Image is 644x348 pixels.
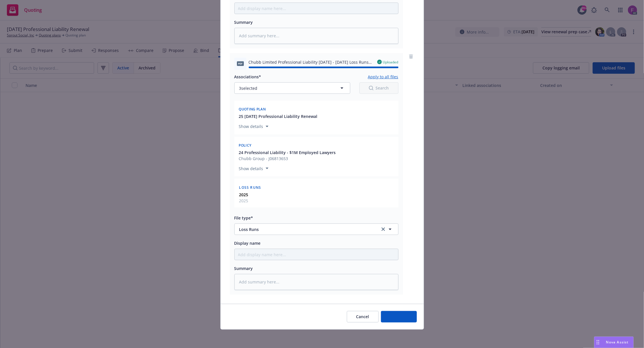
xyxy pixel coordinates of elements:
[594,337,602,348] div: Drag to move
[381,311,417,322] button: Add files
[347,311,379,322] button: Cancel
[239,192,248,197] strong: 2025
[239,107,266,112] span: Quoting plan
[239,113,318,119] button: 25 [DATE] Professional Liability Renewal
[239,155,336,162] span: Chubb Group - J06813653
[239,226,372,232] span: Loss Runs
[239,143,252,148] span: Policy
[235,249,398,260] input: Add display name here...
[356,314,369,319] span: Cancel
[249,59,373,65] span: Chubb Limited Professional Liability [DATE] - [DATE] Loss Runs - Valued [DATE].pdf
[237,165,271,172] button: Show details
[390,314,407,319] span: Add files
[234,20,253,25] span: Summary
[408,53,415,60] a: remove
[239,185,261,190] span: Loss Runs
[237,123,271,130] button: Show details
[237,61,244,66] span: pdf
[234,240,261,246] span: Display name
[594,337,634,348] button: Nova Assist
[234,266,253,271] span: Summary
[234,215,253,221] span: File type*
[606,340,629,345] span: Nova Assist
[239,149,336,155] button: 24 Professional Liability - $1M Employed Lawyers
[235,3,398,14] input: Add display name here...
[380,226,387,233] a: clear selection
[234,223,398,235] button: Loss Runsclear selection
[239,198,248,204] span: 2025
[234,82,350,94] button: 3selected
[383,60,398,65] span: Uploaded
[234,74,261,79] span: Associations*
[368,73,398,80] button: Apply to all files
[239,85,258,91] span: 3 selected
